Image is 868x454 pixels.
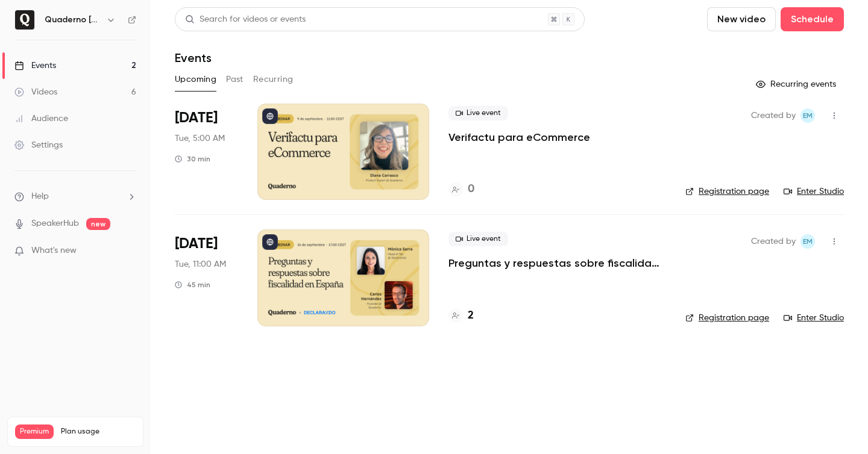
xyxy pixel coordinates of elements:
span: Tue, 11:00 AM [175,258,226,270]
h6: Quaderno [GEOGRAPHIC_DATA] [45,14,101,26]
div: 45 min [175,280,210,290]
div: 30 min [175,154,210,164]
h4: 0 [468,181,474,197]
a: Registration page [685,185,769,197]
span: Eileen McRae [800,234,815,249]
span: Help [31,190,49,203]
span: EM [803,234,813,249]
span: Live event [448,106,508,120]
span: new [86,218,110,230]
span: Plan usage [61,427,136,437]
h4: 2 [468,308,474,324]
span: [DATE] [175,108,218,128]
div: Audience [14,113,68,125]
span: [DATE] [175,234,218,253]
span: Eileen McRae [800,108,815,123]
a: SpeakerHub [31,217,79,230]
h1: Events [175,51,212,65]
span: What's new [31,244,77,257]
div: Search for videos or events [185,13,306,26]
a: Preguntas y respuestas sobre fiscalidad en [GEOGRAPHIC_DATA]: impuestos, facturas y más [448,256,666,270]
button: New video [707,7,776,31]
button: Past [226,70,244,89]
span: Created by [751,234,796,249]
a: 2 [448,308,474,324]
a: Registration page [685,312,769,324]
li: help-dropdown-opener [14,190,136,203]
div: Sep 16 Tue, 5:00 PM (Europe/Madrid) [175,229,238,326]
iframe: Noticeable Trigger [122,246,136,257]
div: Videos [14,86,57,98]
button: Upcoming [175,70,216,89]
span: Premium [15,424,54,439]
a: Enter Studio [784,185,844,197]
div: Sep 9 Tue, 11:00 AM (Europe/Madrid) [175,104,238,200]
button: Recurring [253,70,294,89]
div: Settings [14,139,63,151]
button: Recurring events [750,75,844,94]
span: Tue, 5:00 AM [175,132,225,145]
button: Schedule [781,7,844,31]
div: Events [14,60,56,72]
span: Live event [448,232,508,246]
a: Verifactu para eCommerce [448,130,590,145]
span: Created by [751,108,796,123]
img: Quaderno España [15,10,34,30]
a: Enter Studio [784,312,844,324]
a: 0 [448,181,474,197]
span: EM [803,108,813,123]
